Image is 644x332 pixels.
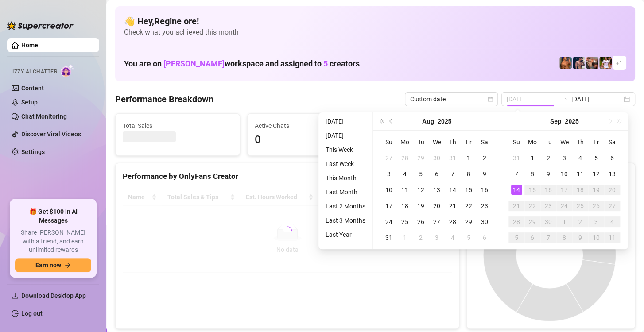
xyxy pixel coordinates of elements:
[384,169,394,179] div: 3
[461,134,477,150] th: Fr
[65,262,71,268] span: arrow-right
[397,150,413,166] td: 2025-07-28
[527,201,538,211] div: 22
[381,230,397,246] td: 2025-08-31
[12,68,57,76] span: Izzy AI Chatter
[463,216,474,227] div: 29
[397,182,413,198] td: 2025-08-11
[384,153,394,163] div: 27
[588,198,604,214] td: 2025-09-26
[445,230,461,246] td: 2025-09-04
[447,169,458,179] div: 7
[15,258,91,272] button: Earn nowarrow-right
[429,150,445,166] td: 2025-07-30
[413,150,429,166] td: 2025-07-29
[21,310,43,317] a: Log out
[400,169,410,179] div: 4
[556,182,572,198] td: 2025-09-17
[604,166,620,182] td: 2025-09-13
[591,216,601,227] div: 3
[461,182,477,198] td: 2025-08-15
[556,134,572,150] th: We
[422,112,434,130] button: Choose a month
[463,153,474,163] div: 1
[607,216,617,227] div: 4
[607,185,617,195] div: 20
[400,185,410,195] div: 11
[543,216,554,227] div: 30
[410,93,493,106] span: Custom date
[508,166,524,182] td: 2025-09-07
[527,169,538,179] div: 8
[559,185,570,195] div: 17
[527,232,538,243] div: 6
[607,201,617,211] div: 27
[21,42,38,49] a: Home
[561,96,568,103] span: swap-right
[527,153,538,163] div: 1
[607,169,617,179] div: 13
[384,201,394,211] div: 17
[543,153,554,163] div: 2
[400,153,410,163] div: 28
[573,57,585,69] img: Axel
[559,216,570,227] div: 1
[322,187,369,197] li: Last Month
[429,230,445,246] td: 2025-09-03
[397,230,413,246] td: 2025-09-01
[511,169,522,179] div: 7
[556,230,572,246] td: 2025-10-08
[461,150,477,166] td: 2025-08-01
[431,169,442,179] div: 6
[543,169,554,179] div: 9
[461,198,477,214] td: 2025-08-22
[479,185,490,195] div: 16
[400,201,410,211] div: 18
[575,201,586,211] div: 25
[123,170,452,182] div: Performance by OnlyFans Creator
[524,198,540,214] td: 2025-09-22
[461,214,477,230] td: 2025-08-29
[61,64,74,77] img: AI Chatter
[575,169,586,179] div: 11
[572,198,588,214] td: 2025-09-25
[527,185,538,195] div: 15
[575,153,586,163] div: 4
[255,121,365,131] span: Active Chats
[591,201,601,211] div: 26
[616,58,623,68] span: + 1
[588,134,604,150] th: Fr
[322,116,369,127] li: [DATE]
[415,201,426,211] div: 19
[322,144,369,155] li: This Week
[445,182,461,198] td: 2025-08-14
[575,216,586,227] div: 2
[571,94,622,104] input: End date
[479,201,490,211] div: 23
[381,150,397,166] td: 2025-07-27
[413,134,429,150] th: Tu
[556,198,572,214] td: 2025-09-24
[477,166,493,182] td: 2025-08-09
[540,166,556,182] td: 2025-09-09
[559,153,570,163] div: 3
[397,166,413,182] td: 2025-08-04
[123,121,233,131] span: Total Sales
[508,198,524,214] td: 2025-09-21
[477,198,493,214] td: 2025-08-23
[524,214,540,230] td: 2025-09-29
[413,214,429,230] td: 2025-08-26
[445,198,461,214] td: 2025-08-21
[556,166,572,182] td: 2025-09-10
[524,166,540,182] td: 2025-09-08
[21,148,45,155] a: Settings
[115,93,213,105] h4: Performance Breakdown
[599,57,612,69] img: Hector
[586,57,598,69] img: Osvaldo
[429,214,445,230] td: 2025-08-27
[604,182,620,198] td: 2025-09-20
[588,150,604,166] td: 2025-09-05
[438,112,451,130] button: Choose a year
[508,230,524,246] td: 2025-10-05
[511,232,522,243] div: 5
